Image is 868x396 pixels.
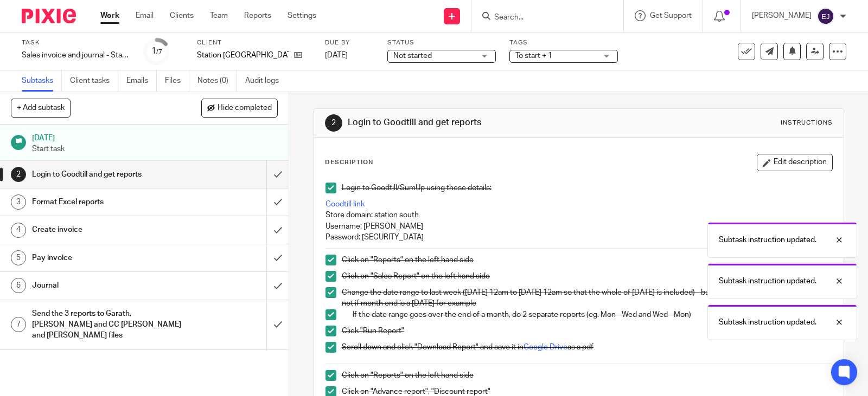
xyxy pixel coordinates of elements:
div: 3 [11,194,26,210]
h1: Pay invoice [32,250,181,266]
a: Work [100,10,119,21]
span: Hide completed [218,104,272,113]
p: Change the date range to last week ([DATE] 12am to [DATE] 12am so that the whole of [DATE] is inc... [342,287,832,309]
p: Store domain: station south [325,210,832,220]
p: Station [GEOGRAPHIC_DATA] [197,50,289,61]
p: Password: [SECURITY_DATA] [325,232,832,243]
h1: Send the 3 reports to Garath, [PERSON_NAME] and CC [PERSON_NAME] and [PERSON_NAME] files [32,306,181,344]
div: 2 [325,114,342,132]
a: Files [165,70,189,92]
img: Pixie [22,9,76,23]
button: + Add subtask [11,99,71,117]
p: Username: [PERSON_NAME] [325,221,832,232]
a: Clients [170,10,194,21]
p: Scroll down and click "Download Report" and save it in as a pdf [342,342,832,353]
a: Email [136,10,154,21]
h1: Journal [32,277,181,294]
p: If the date range goes over the end of a month, do 2 separate reports (eg. Mon - Wed and Wed - Mon) [353,309,832,320]
p: Description [325,158,373,167]
img: svg%3E [817,8,834,25]
a: Notes (0) [197,70,237,92]
p: Click "Run Report" [342,326,832,336]
a: Emails [126,70,157,92]
div: Sales invoice and journal - Station South [22,50,130,61]
div: 7 [11,317,26,332]
p: Subtask instruction updated. [719,317,816,328]
h1: Login to Goodtill and get reports [348,117,602,128]
p: Click on "Sales Report" on the left hand side [342,271,832,282]
div: 4 [11,223,26,238]
div: 6 [11,278,26,293]
h1: Login to Goodtill and get reports [32,166,181,183]
p: Click on "Reports" on the left hand side [342,255,832,265]
a: Reports [244,10,271,21]
a: Audit logs [245,70,287,92]
p: Login to Goodtill/SumUp using these details: [342,183,832,193]
small: /7 [156,49,162,55]
label: Client [197,38,311,47]
p: Subtask instruction updated. [719,276,816,287]
span: Not started [393,52,432,60]
a: Google Drive [524,343,567,351]
p: Click on "Reports" on the left hand side [342,370,832,381]
a: Team [210,10,228,21]
p: Subtask instruction updated. [719,235,816,245]
div: 1 [151,45,162,57]
h1: Create invoice [32,222,181,238]
label: Task [22,38,130,47]
div: 2 [11,167,26,182]
label: Due by [325,38,374,47]
a: Settings [288,10,316,21]
div: 5 [11,250,26,265]
h1: Format Excel reports [32,194,181,210]
a: Client tasks [70,70,118,92]
button: Hide completed [201,99,278,117]
a: Subtasks [22,70,62,92]
p: Start task [32,144,278,154]
label: Status [387,38,496,47]
h1: [DATE] [32,130,278,144]
a: Goodtill link [325,200,365,208]
span: [DATE] [325,51,348,59]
